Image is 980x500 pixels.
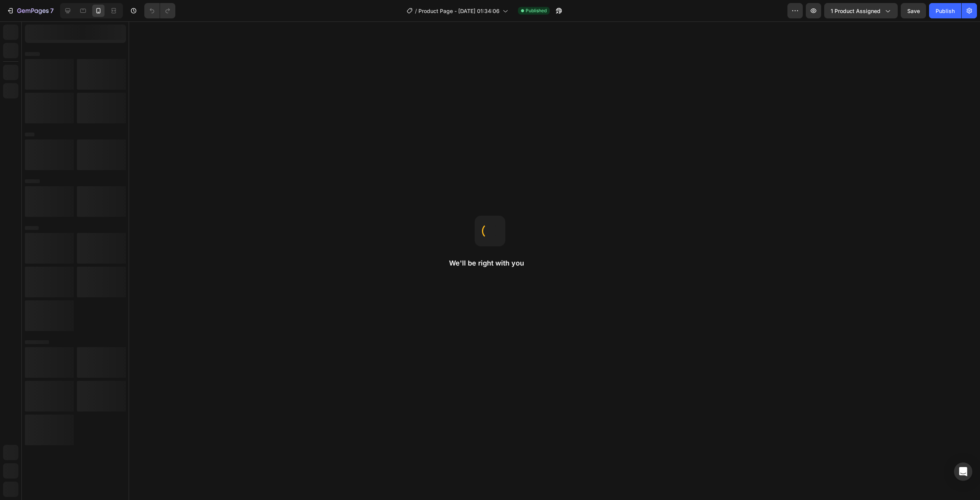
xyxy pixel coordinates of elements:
div: Open Intercom Messenger [954,462,972,481]
button: Save [901,3,926,18]
span: Product Page - [DATE] 01:34:06 [418,7,500,15]
button: 1 product assigned [824,3,898,18]
span: / [415,7,417,15]
div: Publish [936,7,955,15]
button: Publish [929,3,961,18]
span: Save [907,8,920,14]
p: 7 [50,6,54,15]
button: 7 [3,3,57,18]
span: 1 product assigned [831,7,880,15]
div: Undo/Redo [144,3,175,18]
span: Published [526,7,547,14]
h2: We'll be right with you [449,259,531,268]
